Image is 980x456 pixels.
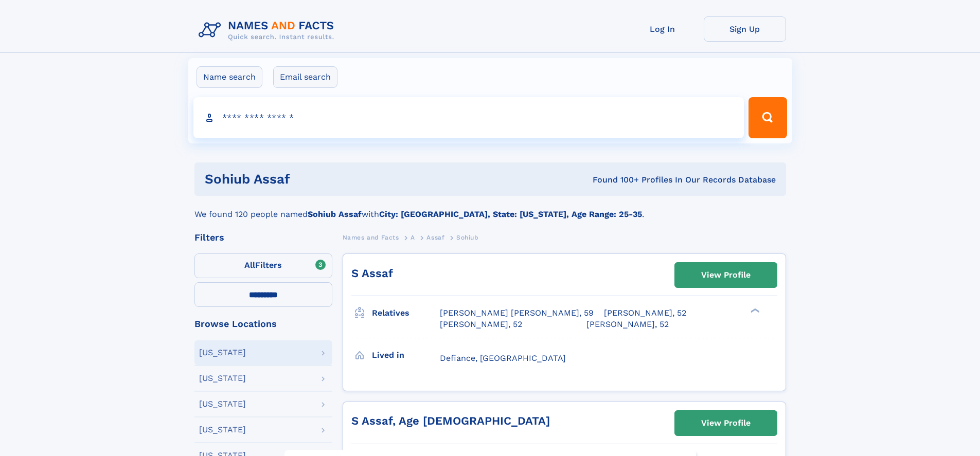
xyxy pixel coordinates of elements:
label: Filters [194,253,332,278]
label: Email search [273,66,337,88]
span: Defiance, [GEOGRAPHIC_DATA] [440,353,566,363]
a: Sign Up [704,16,786,42]
a: A [411,231,415,244]
div: Browse Locations [194,319,332,329]
button: Search Button [749,97,787,138]
div: [US_STATE] [199,426,246,434]
div: ❯ [748,307,760,314]
a: Assaf [426,231,444,244]
a: [PERSON_NAME] [PERSON_NAME], 59 [440,307,594,319]
div: Filters [194,233,332,242]
span: Sohiub [456,234,479,241]
span: All [244,260,255,270]
img: Logo Names and Facts [194,16,343,44]
div: We found 120 people named with . [194,196,786,221]
h3: Relatives [372,304,440,322]
a: [PERSON_NAME], 52 [586,319,669,330]
span: A [411,234,415,241]
h1: Sohiub Assaf [205,173,441,186]
a: [PERSON_NAME], 52 [604,307,686,319]
a: View Profile [675,263,777,287]
input: search input [193,97,744,138]
div: Found 100+ Profiles In Our Records Database [441,174,776,186]
b: Sohiub Assaf [308,209,362,219]
span: Assaf [426,234,444,241]
label: Name search [197,66,262,88]
a: View Profile [675,411,777,435]
a: [PERSON_NAME], 52 [440,319,522,330]
h3: Lived in [372,346,440,364]
div: [US_STATE] [199,400,246,408]
div: [US_STATE] [199,374,246,382]
b: City: [GEOGRAPHIC_DATA], State: [US_STATE], Age Range: 25-35 [379,209,642,219]
div: View Profile [701,411,751,435]
a: S Assaf, Age [DEMOGRAPHIC_DATA] [351,414,550,427]
a: S Assaf [351,267,393,280]
a: Log In [621,16,704,42]
div: View Profile [701,263,751,287]
div: [US_STATE] [199,349,246,357]
a: Names and Facts [343,231,399,244]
